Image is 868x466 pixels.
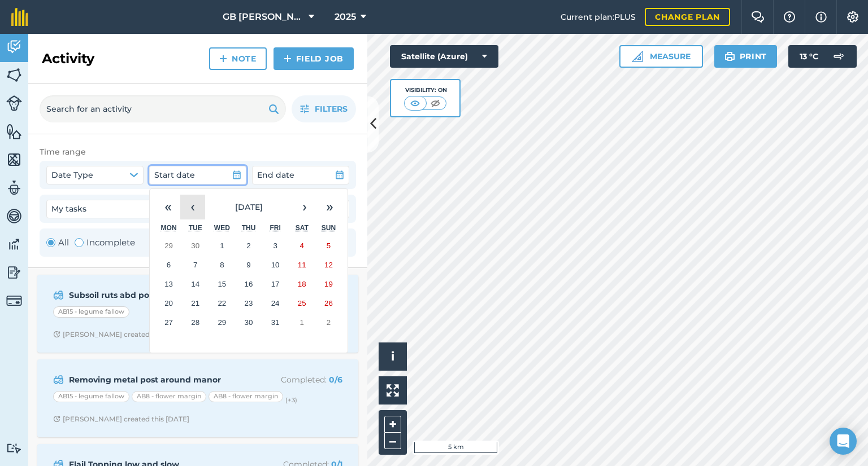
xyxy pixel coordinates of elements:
button: 8 October 2025 [209,256,235,275]
img: Four arrows, one pointing top left, one top right, one bottom right and the last bottom left [387,384,399,397]
button: + [384,416,401,433]
img: svg+xml;base64,PHN2ZyB4bWxucz0iaHR0cDovL3d3dy53My5vcmcvMjAwMC9zdmciIHdpZHRoPSIxOSIgaGVpZ2h0PSIyNC... [724,50,735,63]
span: Current plan : PLUS [561,11,636,23]
button: Print [714,45,778,68]
span: 13 ° C [800,45,818,68]
abbr: 2 October 2025 [246,241,250,250]
button: 31 October 2025 [262,313,289,332]
button: 24 October 2025 [262,294,289,313]
img: A cog icon [846,11,860,23]
abbr: 4 October 2025 [300,241,304,250]
button: 9 October 2025 [235,256,262,275]
abbr: 19 October 2025 [324,280,333,288]
abbr: 28 October 2025 [191,318,199,327]
abbr: 27 October 2025 [164,318,173,327]
button: 10 October 2025 [262,256,289,275]
button: Attributions [379,342,407,371]
button: 11 October 2025 [289,256,315,275]
abbr: 7 October 2025 [193,261,197,269]
abbr: Saturday [296,224,309,232]
abbr: 22 October 2025 [218,299,226,307]
abbr: 31 October 2025 [271,318,280,327]
button: 26 October 2025 [315,294,342,313]
button: 15 October 2025 [209,275,235,294]
abbr: 30 October 2025 [245,318,253,327]
img: Two speech bubbles overlapping with the left bubble in the forefront [751,11,765,23]
abbr: 17 October 2025 [271,280,280,288]
abbr: Friday [270,224,280,232]
button: – [384,433,401,449]
abbr: 2 November 2025 [327,318,331,327]
button: 18 October 2025 [289,275,315,294]
abbr: Thursday [242,224,256,232]
abbr: 1 October 2025 [220,241,224,250]
button: 29 October 2025 [209,313,235,332]
button: 12 October 2025 [315,256,342,275]
abbr: 6 October 2025 [167,261,171,269]
abbr: 16 October 2025 [245,280,253,288]
div: Visibility: On [404,86,447,95]
abbr: 1 November 2025 [300,318,304,327]
abbr: 23 October 2025 [245,299,253,307]
button: 21 October 2025 [182,294,209,313]
abbr: 29 September 2025 [164,241,173,250]
button: 3 October 2025 [262,236,289,256]
abbr: Sunday [322,224,336,232]
button: 17 October 2025 [262,275,289,294]
abbr: 24 October 2025 [271,299,280,307]
button: 5 October 2025 [315,236,342,256]
abbr: 5 October 2025 [327,241,331,250]
abbr: 14 October 2025 [191,280,199,288]
abbr: Monday [161,224,177,232]
button: 1 November 2025 [289,313,315,332]
button: « [155,195,180,219]
button: 22 October 2025 [209,294,235,313]
button: » [317,195,342,219]
abbr: 8 October 2025 [220,261,224,269]
abbr: 21 October 2025 [191,299,199,307]
abbr: 11 October 2025 [298,261,306,269]
div: Open Intercom Messenger [830,428,857,455]
button: 23 October 2025 [235,294,262,313]
abbr: 9 October 2025 [246,261,250,269]
button: 2 October 2025 [235,236,262,256]
abbr: 15 October 2025 [218,280,226,288]
abbr: Wednesday [214,224,230,232]
img: svg+xml;base64,PHN2ZyB4bWxucz0iaHR0cDovL3d3dy53My5vcmcvMjAwMC9zdmciIHdpZHRoPSIxNyIgaGVpZ2h0PSIxNy... [815,10,827,24]
img: svg+xml;base64,PHN2ZyB4bWxucz0iaHR0cDovL3d3dy53My5vcmcvMjAwMC9zdmciIHdpZHRoPSI1MCIgaGVpZ2h0PSI0MC... [408,98,422,109]
img: A question mark icon [783,11,796,23]
button: 16 October 2025 [235,275,262,294]
abbr: 3 October 2025 [273,241,277,250]
button: 27 October 2025 [155,313,182,332]
button: 13 October 2025 [155,275,182,294]
button: 6 October 2025 [155,256,182,275]
abbr: Tuesday [189,224,202,232]
a: Change plan [645,8,730,26]
abbr: 12 October 2025 [324,261,333,269]
span: i [391,349,394,363]
button: 4 October 2025 [289,236,315,256]
button: 28 October 2025 [182,313,209,332]
button: 19 October 2025 [315,275,342,294]
button: 7 October 2025 [182,256,209,275]
button: Satellite (Azure) [390,45,498,68]
span: GB [PERSON_NAME] Farms [223,10,304,24]
button: 30 September 2025 [182,236,209,256]
abbr: 18 October 2025 [298,280,306,288]
button: 20 October 2025 [155,294,182,313]
abbr: 20 October 2025 [164,299,173,307]
abbr: 10 October 2025 [271,261,280,269]
button: 1 October 2025 [209,236,235,256]
img: svg+xml;base64,PD94bWwgdmVyc2lvbj0iMS4wIiBlbmNvZGluZz0idXRmLTgiPz4KPCEtLSBHZW5lcmF0b3I6IEFkb2JlIE... [827,45,850,68]
abbr: 30 September 2025 [191,241,199,250]
button: › [292,195,317,219]
button: 2 November 2025 [315,313,342,332]
abbr: 25 October 2025 [298,299,306,307]
abbr: 13 October 2025 [164,280,173,288]
button: 14 October 2025 [182,275,209,294]
button: Measure [619,45,703,68]
span: 2025 [335,10,356,24]
button: 29 September 2025 [155,236,182,256]
abbr: 26 October 2025 [324,299,333,307]
button: 30 October 2025 [235,313,262,332]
